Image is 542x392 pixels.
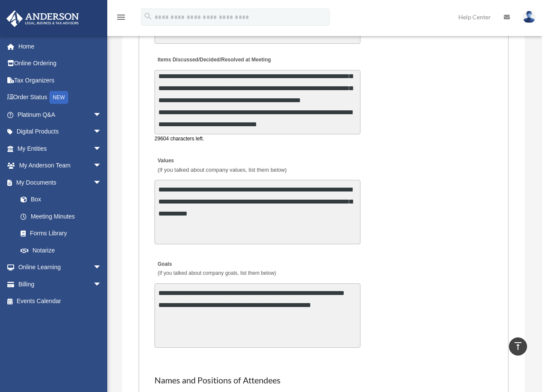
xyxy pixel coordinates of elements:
a: Notarize [12,242,115,259]
a: vertical_align_top [509,337,527,356]
span: arrow_drop_down [93,174,110,191]
span: arrow_drop_down [93,106,110,124]
div: NEW [49,91,68,104]
a: Digital Productsarrow_drop_down [6,123,115,140]
a: Meeting Minutes [12,208,110,225]
a: Online Ordering [6,55,115,72]
h2: Names and Positions of Attendees [154,374,493,386]
a: Billingarrow_drop_down [6,276,115,293]
span: (If you talked about company values, list them below) [157,167,287,173]
img: Anderson Advisors Platinum Portal [4,10,82,27]
a: Home [6,38,115,55]
a: Box [12,191,115,208]
a: Order StatusNEW [6,89,115,106]
label: Goals [154,259,278,280]
a: My Anderson Teamarrow_drop_down [6,157,115,174]
img: User Pic [523,11,536,23]
a: Platinum Q&Aarrow_drop_down [6,106,115,123]
i: menu [116,12,126,22]
div: 29604 characters left. [154,134,360,143]
span: arrow_drop_down [93,157,110,175]
span: arrow_drop_down [93,140,110,158]
span: arrow_drop_down [93,123,110,141]
a: Forms Library [12,225,115,242]
i: search [143,12,153,21]
a: My Documentsarrow_drop_down [6,174,115,191]
a: My Entitiesarrow_drop_down [6,140,115,157]
a: Events Calendar [6,293,115,310]
span: arrow_drop_down [93,276,110,293]
label: Values [154,155,289,176]
a: Online Learningarrow_drop_down [6,259,115,276]
a: menu [116,15,126,22]
label: Items Discussed/Decided/Resolved at Meeting [154,55,273,66]
span: arrow_drop_down [93,259,110,277]
span: (If you talked about company goals, list them below) [157,270,276,276]
i: vertical_align_top [513,341,523,351]
a: Tax Organizers [6,72,115,89]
